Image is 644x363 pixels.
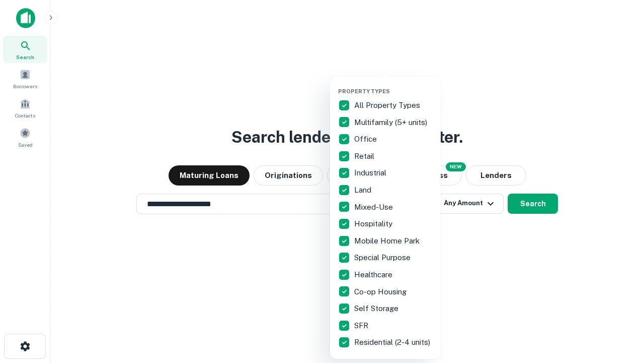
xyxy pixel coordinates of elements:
iframe: Chat Widget [594,282,644,331]
p: Office [354,133,379,145]
p: Mixed-Use [354,201,395,213]
p: Self Storage [354,302,400,315]
span: Property Types [338,88,390,94]
p: SFR [354,320,370,332]
p: Co-op Housing [354,286,409,298]
p: Retail [354,150,376,162]
p: Multifamily (5+ units) [354,116,429,129]
p: Residential (2-4 units) [354,336,432,348]
p: Land [354,184,373,196]
p: Hospitality [354,218,394,230]
p: Industrial [354,167,388,179]
p: All Property Types [354,99,422,111]
p: Mobile Home Park [354,235,422,247]
p: Special Purpose [354,252,413,264]
p: Healthcare [354,269,394,281]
